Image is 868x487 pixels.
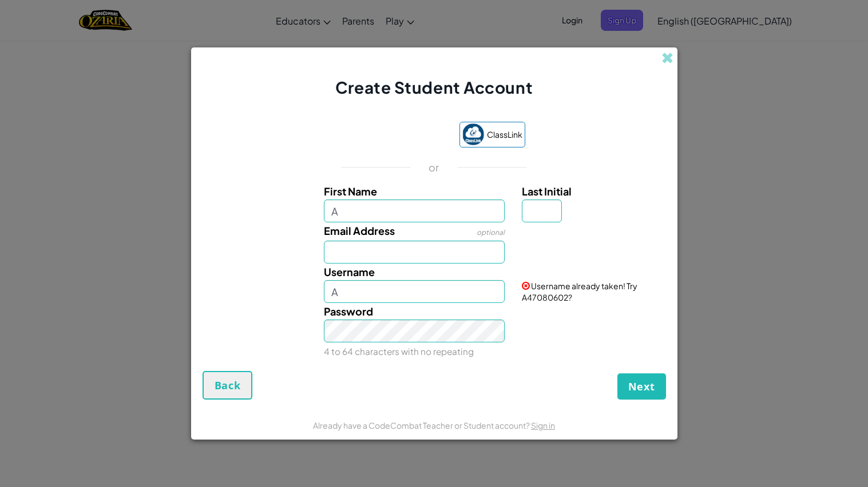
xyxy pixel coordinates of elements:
[324,185,377,198] span: First Name
[628,380,655,393] span: Next
[337,123,454,148] iframe: Sign in with Google Button
[522,281,637,302] span: Username already taken! Try A47080602?
[522,185,572,198] span: Last Initial
[487,126,522,143] span: ClassLink
[313,420,531,430] span: Already have a CodeCombat Teacher or Student account?
[324,265,375,278] span: Username
[429,161,439,174] p: or
[335,77,533,97] span: Create Student Account
[617,373,666,400] button: Next
[477,228,505,237] span: optional
[215,378,241,392] span: Back
[462,123,484,145] img: classlink-logo-small.png
[531,420,555,430] a: Sign in
[324,346,474,357] small: 4 to 64 characters with no repeating
[203,371,253,400] button: Back
[324,305,373,318] span: Password
[324,224,395,237] span: Email Address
